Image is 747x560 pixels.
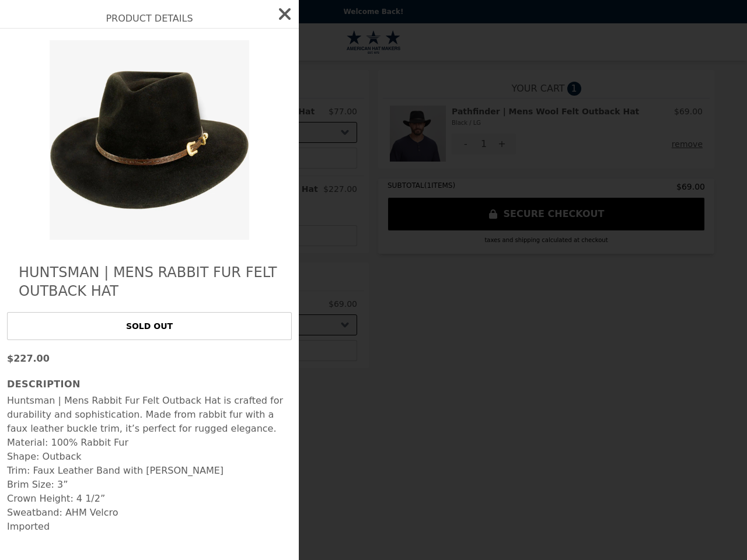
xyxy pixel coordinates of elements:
[7,352,292,366] p: $227.00
[7,506,292,520] li: Sweatband: AHM Velcro
[7,436,292,450] li: Material: 100% Rabbit Fur
[7,478,292,492] li: Brim Size: 3”
[7,377,292,391] h3: Description
[43,40,256,240] img: Black / LG
[19,263,280,300] h2: Huntsman | Mens Rabbit Fur Felt Outback Hat
[7,492,292,506] li: Crown Height: 4 1/2”
[7,464,292,478] li: Trim: Faux Leather Band with [PERSON_NAME]
[7,312,292,340] button: SOLD OUT
[7,520,292,534] li: Imported
[7,394,292,436] p: Huntsman | Mens Rabbit Fur Felt Outback Hat is crafted for durability and sophistication. Made fr...
[7,450,292,464] li: Shape: Outback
